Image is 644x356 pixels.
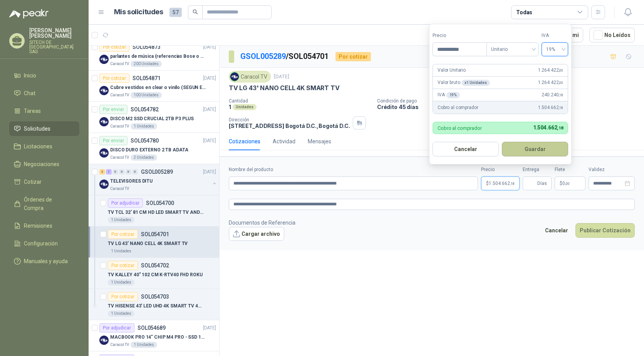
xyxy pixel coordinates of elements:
[110,92,129,98] p: Caracol TV
[24,239,58,248] span: Configuración
[24,71,36,80] span: Inicio
[169,8,182,17] span: 57
[108,279,134,285] div: 1 Unidades
[229,137,260,146] div: Cotizaciones
[203,137,216,144] p: [DATE]
[24,89,35,97] span: Chat
[108,248,134,254] div: 1 Unidades
[110,342,129,348] p: Caracol TV
[99,136,127,145] div: Por enviar
[9,157,79,171] a: Negociaciones
[108,217,134,223] div: 1 Unidades
[99,336,109,345] img: Company Logo
[555,176,585,190] p: $ 0,00
[108,240,188,247] p: TV LG 43' NANO CELL 4K SMART TV
[99,117,109,126] img: Company Logo
[9,236,79,251] a: Configuración
[89,39,219,71] a: Por cotizarSOL054873[DATE] Company Logoparlantes de música (referencias Bose o Alexa) CON MARCACI...
[24,107,41,115] span: Tareas
[589,166,635,173] label: Validez
[89,71,219,102] a: Por cotizarSOL054871[DATE] Company LogoCubre vestidos en clear o vinilo (SEGUN ESPECIFICACIONES D...
[589,28,635,42] button: No Leídos
[203,168,216,176] p: [DATE]
[203,106,216,113] p: [DATE]
[560,181,562,186] span: $
[274,73,289,81] p: [DATE]
[131,154,157,161] div: 2 Unidades
[131,342,157,348] div: 1 Unidades
[89,195,219,227] a: Por adjudicarSOL054700TV TCL 32' 81 CM HD LED SMART TV ANDROID1 Unidades
[229,104,231,110] p: 1
[203,324,216,332] p: [DATE]
[240,52,286,61] a: GSOL005289
[108,271,203,279] p: TV KALLEY 40" 102 CM K-RTV40 FHD ROKU
[108,302,204,310] p: TV HISENSE 43' LED UHD 4K SMART TV 43A6N
[542,91,563,99] span: 240.240
[99,55,109,64] img: Company Logo
[24,160,59,168] span: Negociaciones
[131,138,159,143] p: SOL054780
[9,9,49,18] img: Logo peakr
[575,223,635,238] button: Publicar Cotización
[99,148,109,158] img: Company Logo
[229,117,350,123] p: Dirección
[110,178,153,185] p: TELEVISORES DITU
[89,102,219,133] a: Por enviarSOL054782[DATE] Company LogoDISCO M2 SSD CRUCIAL 2TB P3 PLUSCaracol TV1 Unidades
[110,334,206,341] p: MACBOOK PRO 14" CHIP M4 PRO - SSD 1TB RAM 24GB
[110,61,129,67] p: Caracol TV
[433,32,486,39] label: Precio
[229,71,271,82] div: Caracol TV
[9,254,79,269] a: Manuales y ayuda
[24,195,72,212] span: Órdenes de Compra
[502,142,568,156] button: Guardar
[108,261,138,270] div: Por cotizar
[119,169,125,175] div: 0
[110,186,129,192] p: Caracol TV
[89,227,219,258] a: Por cotizarSOL054701TV LG 43' NANO CELL 4K SMART TV1 Unidades
[229,166,478,173] label: Nombre del producto
[29,28,79,39] p: [PERSON_NAME] [PERSON_NAME]
[108,230,138,239] div: Por cotizar
[537,177,547,190] span: Días
[9,121,79,136] a: Solicitudes
[131,92,162,98] div: 100 Unidades
[438,67,466,74] p: Valor Unitario
[510,181,515,186] span: ,18
[229,98,371,104] p: Cantidad
[132,76,161,81] p: SOL054871
[114,7,163,18] h1: Mis solicitudes
[99,169,105,175] div: 3
[229,218,295,227] p: Documentos de Referencia
[438,126,482,131] p: Cobro al comprador
[562,181,570,186] span: 0
[203,75,216,82] p: [DATE]
[24,178,42,186] span: Cotizar
[229,123,350,129] p: [STREET_ADDRESS] Bogotá D.C. , Bogotá D.C.
[141,263,169,268] p: SOL054702
[538,79,563,86] span: 1.264.422
[538,67,563,74] span: 1.264.422
[24,142,52,151] span: Licitaciones
[446,92,460,98] div: 19 %
[230,72,239,81] img: Company Logo
[138,325,166,331] p: SOL054689
[141,294,169,299] p: SOL054703
[99,86,109,95] img: Company Logo
[89,258,219,289] a: Por cotizarSOL054702TV KALLEY 40" 102 CM K-RTV40 FHD ROKU1 Unidades
[538,104,563,111] span: 1.504.662
[24,124,50,133] span: Solicitudes
[110,84,206,91] p: Cubre vestidos en clear o vinilo (SEGUN ESPECIFICACIONES DEL ADJUNTO)
[110,123,129,129] p: Caracol TV
[193,9,198,15] span: search
[541,223,572,238] button: Cancelar
[308,137,331,146] div: Mensajes
[377,104,641,110] p: Crédito 45 días
[438,79,490,86] p: Valor bruto
[461,80,490,86] div: x 1 Unidades
[203,44,216,51] p: [DATE]
[273,137,295,146] div: Actividad
[523,166,552,173] label: Entrega
[126,169,131,175] div: 0
[9,192,79,215] a: Órdenes de Compra
[89,289,219,320] a: Por cotizarSOL054703TV HISENSE 43' LED UHD 4K SMART TV 43A6N1 Unidades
